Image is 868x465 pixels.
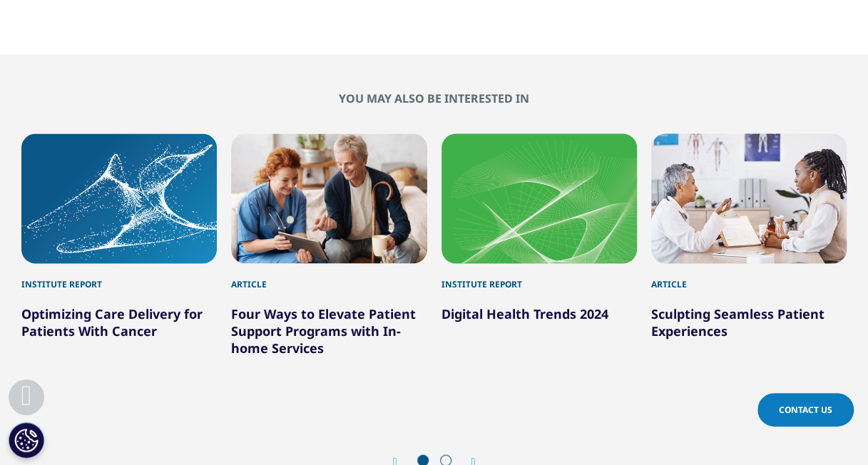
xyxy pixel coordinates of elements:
[9,422,44,458] button: Paramètres des cookies
[441,133,637,390] div: 3 / 6
[231,133,427,390] div: 2 / 6
[441,263,637,290] div: Institute Report
[21,133,217,390] div: 1 / 6
[757,393,854,426] a: Contact Us
[651,305,824,339] a: Sculpting Seamless Patient Experiences
[231,263,427,290] div: Article
[21,305,203,339] a: Optimizing Care Delivery for Patients With Cancer
[779,404,832,416] span: Contact Us
[21,91,847,105] h2: You may also be interested in
[651,263,847,290] div: Article
[651,133,847,390] div: 4 / 6
[21,263,217,290] div: Institute Report
[231,305,416,356] a: Four Ways to Elevate Patient Support Programs with In-home Services
[441,305,608,322] a: Digital Health Trends 2024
